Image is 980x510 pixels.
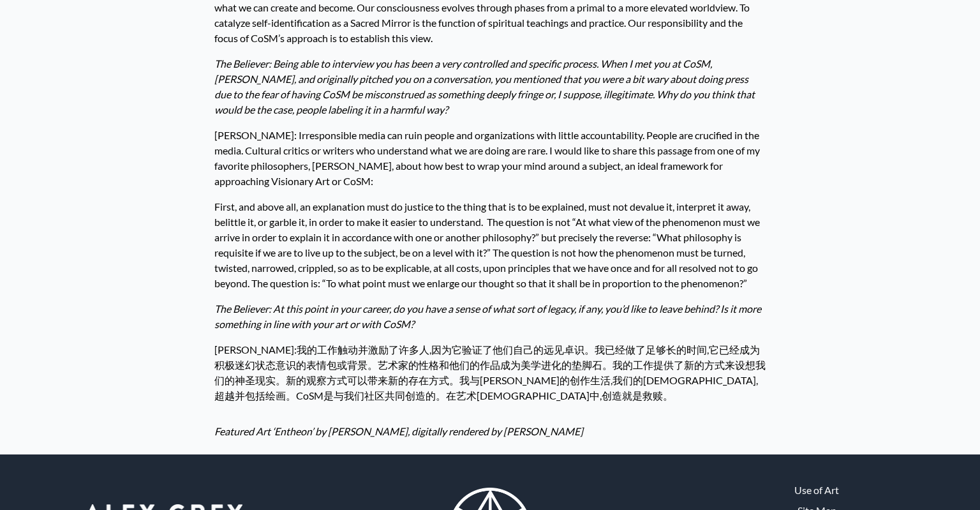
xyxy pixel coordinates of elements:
em: The Believer: At this point in your career, do you have a sense of what sort of legacy, if any, y... [214,303,761,330]
a: Use of Art [794,483,839,498]
p: [PERSON_NAME]: Irresponsible media can ruin people and organizations with little accountability. ... [214,123,766,194]
p: [PERSON_NAME]:我的工作触动并激励了许多人,因为它验证了他们自己的远见卓识。我已经做了足够长的时间,它已经成为积极迷幻状态意识的表情包或背景。艺术家的性格和他们的作品成为美学进化的垫... [214,337,766,409]
em: The Believer: Being able to interview you has been a very controlled and specific process. When I... [214,57,755,116]
em: Featured Art ‘Entheon’ by [PERSON_NAME], digitally rendered by [PERSON_NAME] [214,425,583,437]
p: First, and above all, an explanation must do justice to the thing that is to be explained, must n... [214,194,766,296]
